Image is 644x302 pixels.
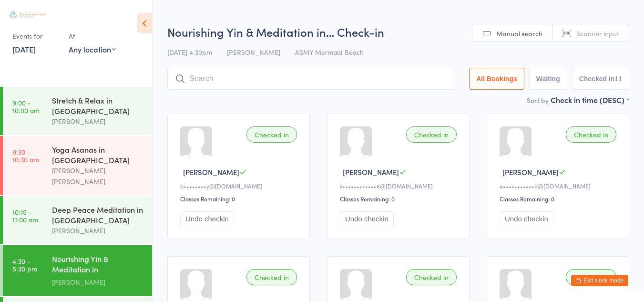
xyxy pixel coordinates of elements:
[500,182,619,190] div: e•••••••••••5@[DOMAIN_NAME]
[566,126,616,143] div: Checked in
[52,116,144,127] div: [PERSON_NAME]
[3,136,152,195] a: 9:30 -10:30 amYoga Asanas in [GEOGRAPHIC_DATA][PERSON_NAME] [PERSON_NAME]
[10,11,45,19] img: Australian School of Meditation & Yoga (Gold Coast)
[12,44,36,54] a: [DATE]
[496,29,542,38] span: Manual search
[340,195,460,203] div: Classes Remaining: 0
[340,182,460,190] div: s••••••••••••6@[DOMAIN_NAME]
[500,211,553,226] button: Undo checkin
[469,68,524,90] button: All Bookings
[52,144,144,165] div: Yoga Asanas in [GEOGRAPHIC_DATA]
[406,126,457,143] div: Checked in
[614,75,622,83] div: 11
[12,28,59,44] div: Events for
[527,95,549,105] label: Sort by
[340,211,394,226] button: Undo checkin
[295,47,364,57] span: ASMY Mermaid Beach
[52,253,144,277] div: Nourishing Yin & Meditation in [GEOGRAPHIC_DATA]
[69,28,116,44] div: At
[529,68,567,90] button: Waiting
[180,211,234,226] button: Undo checkin
[52,204,144,225] div: Deep Peace Meditation in [GEOGRAPHIC_DATA]
[3,196,152,244] a: 10:15 -11:00 amDeep Peace Meditation in [GEOGRAPHIC_DATA][PERSON_NAME]
[69,44,116,54] div: Any location
[576,29,619,38] span: Scanner input
[12,257,37,272] time: 4:30 - 5:30 pm
[180,182,300,190] div: b••••••••y@[DOMAIN_NAME]
[52,225,144,236] div: [PERSON_NAME]
[343,167,399,177] span: [PERSON_NAME]
[12,208,38,223] time: 10:15 - 11:00 am
[12,99,40,114] time: 9:00 - 10:00 am
[572,68,629,90] button: Checked in11
[566,269,616,285] div: Checked in
[183,167,239,177] span: [PERSON_NAME]
[500,195,619,203] div: Classes Remaining: 0
[3,87,152,135] a: 9:00 -10:00 amStretch & Relax in [GEOGRAPHIC_DATA][PERSON_NAME]
[12,148,39,163] time: 9:30 - 10:30 am
[167,47,212,57] span: [DATE] 4:30pm
[502,167,559,177] span: [PERSON_NAME]
[571,275,628,286] button: Exit kiosk mode
[246,269,297,285] div: Checked in
[52,95,144,116] div: Stretch & Relax in [GEOGRAPHIC_DATA]
[551,94,629,105] div: Check in time (DESC)
[167,24,629,40] h2: Nourishing Yin & Meditation in… Check-in
[180,195,300,203] div: Classes Remaining: 0
[227,47,280,57] span: [PERSON_NAME]
[246,126,297,143] div: Checked in
[52,165,144,187] div: [PERSON_NAME] [PERSON_NAME]
[3,245,152,296] a: 4:30 -5:30 pmNourishing Yin & Meditation in [GEOGRAPHIC_DATA][PERSON_NAME]
[167,68,453,90] input: Search
[52,277,144,288] div: [PERSON_NAME]
[406,269,457,285] div: Checked in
